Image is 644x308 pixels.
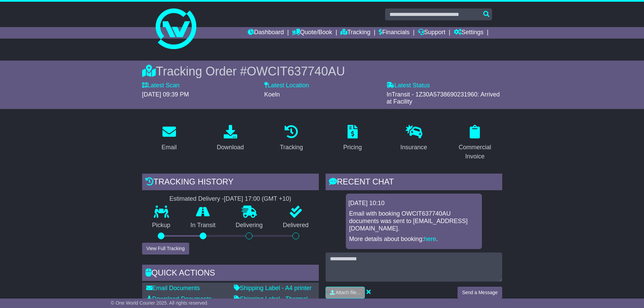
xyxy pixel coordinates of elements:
a: Tracking [340,27,370,39]
p: In Transit [180,222,226,229]
div: Tracking history [142,174,319,192]
a: here [424,236,436,242]
a: Commercial Invoice [448,123,502,163]
a: Dashboard [248,27,284,39]
a: Tracking [275,123,307,154]
a: Email [157,123,181,154]
a: Pricing [339,123,366,154]
div: Email [161,143,177,152]
a: Support [418,27,445,39]
div: Pricing [343,143,362,152]
div: Tracking Order # [142,64,502,79]
div: [DATE] 10:10 [349,200,479,207]
a: Insurance [396,123,431,154]
a: Email Documents [146,285,200,291]
p: Delivered [273,222,319,229]
div: Insurance [400,143,427,152]
p: More details about booking: . [349,236,479,243]
p: Email with booking OWCIT637740AU documents was sent to [EMAIL_ADDRESS][DOMAIN_NAME]. [349,210,479,232]
a: Download Documents [146,295,212,302]
div: Quick Actions [142,265,319,283]
span: InTransit - 1Z30A5738690231960: Arrived at Facility [386,91,500,105]
p: Delivering [226,222,273,229]
label: Latest Scan [142,82,180,89]
div: Download [217,143,244,152]
span: OWCIT637740AU [247,64,345,78]
a: Settings [454,27,484,39]
div: Estimated Delivery - [142,195,319,203]
label: Latest Status [386,82,430,89]
div: Commercial Invoice [452,143,498,161]
span: Koeln [264,91,280,98]
div: [DATE] 17:00 (GMT +10) [224,195,291,203]
a: Download [212,123,248,154]
span: © One World Courier 2025. All rights reserved. [111,300,208,306]
a: Financials [379,27,409,39]
span: [DATE] 09:39 PM [142,91,189,98]
a: Shipping Label - A4 printer [234,285,312,291]
button: View Full Tracking [142,243,189,255]
p: Pickup [142,222,181,229]
a: Quote/Book [292,27,332,39]
button: Send a Message [458,287,502,299]
div: RECENT CHAT [326,174,502,192]
div: Tracking [280,143,303,152]
label: Latest Location [264,82,309,89]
